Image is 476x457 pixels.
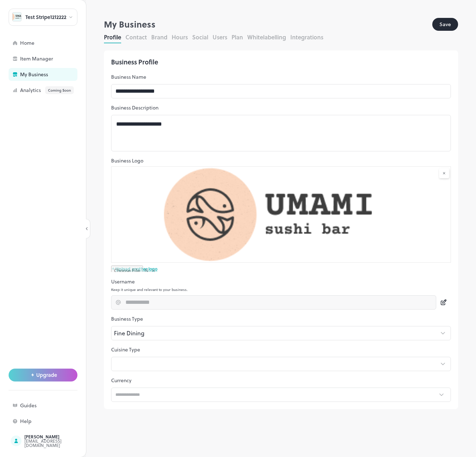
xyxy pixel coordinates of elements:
div: My Business [20,72,92,77]
div: Business Profile [111,58,451,66]
div: Coming Soon [45,86,74,94]
div: Fine Dining [111,326,439,340]
div: [PERSON_NAME] [24,434,92,439]
button: Integrations [290,33,323,41]
button: Contact [125,33,147,41]
button: Save [432,18,458,31]
img: avatar [13,13,21,21]
p: Business Description [111,104,451,111]
button: Users [213,33,227,41]
img: 1664857678009u17cglxvps.png [111,167,451,262]
p: Business Name [111,73,451,81]
button: Open [434,388,448,402]
button: Social [192,33,208,41]
p: Cuisine Type [111,346,451,353]
div: Analytics [20,86,92,94]
span: Upgrade [36,372,57,378]
p: Username [111,278,451,285]
p: Currency [111,377,451,384]
div: ​ [111,357,439,371]
div: Guides [20,403,92,408]
div: Item Manager [20,56,92,61]
button: Hours [172,33,188,41]
button: Profile [104,33,121,41]
p: Business Type [111,315,451,322]
div: My Business [104,18,432,31]
button: Plan [232,33,243,41]
button: Whitelabelling [247,33,286,41]
p: Keep it unique and relevant to your business. [111,287,451,292]
div: Test Stripe1212222 [25,15,66,20]
div: Home [20,40,92,45]
button: Brand [151,33,167,41]
p: Business Logo [111,157,451,164]
div: Help [20,419,92,424]
div: [EMAIL_ADDRESS][DOMAIN_NAME] [24,439,92,447]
